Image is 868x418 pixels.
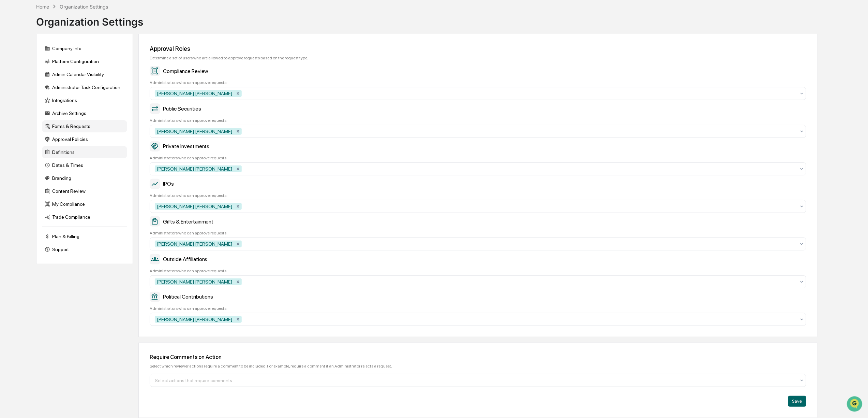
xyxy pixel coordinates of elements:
div: Determine a set of users who are allowed to approve requests based on the request type. [150,56,806,60]
div: [PERSON_NAME] [PERSON_NAME] [155,316,234,323]
a: Powered byPylon [48,116,83,121]
iframe: Open customer support [846,395,865,414]
div: [PERSON_NAME] [PERSON_NAME] [155,90,234,97]
div: Admin Calendar Visibility [42,68,127,81]
div: Remove Anna Christine [234,203,242,210]
div: Home [36,4,49,10]
div: Definitions [42,146,127,158]
div: Organization Settings [60,4,108,10]
div: Integrations [42,94,127,106]
div: Public Securities [150,103,806,114]
div: Political Contributions [150,292,806,302]
div: Dates & Times [42,159,127,171]
div: [PERSON_NAME] [PERSON_NAME] [155,278,234,285]
div: Require Comments on Action [150,354,806,360]
div: Start new chat [23,53,112,59]
div: [PERSON_NAME] [PERSON_NAME] [155,241,234,247]
div: [PERSON_NAME] [PERSON_NAME] [155,165,234,172]
span: Pylon [68,116,83,121]
div: Administrators who can approve requests: [150,231,806,235]
div: 🖐️ [7,87,12,92]
div: Private Investments [150,141,806,152]
div: Remove Anna Christine [234,278,242,285]
button: Start new chat [116,55,124,63]
div: Remove Anna Christine [234,241,242,247]
div: Content Review [42,185,127,197]
div: Trade Compliance [42,211,127,223]
div: Remove Anna Christine [234,316,242,323]
div: [PERSON_NAME] [PERSON_NAME] [155,203,234,210]
div: Company Info [42,42,127,55]
div: 🗄️ [49,87,55,92]
div: 🔎 [7,100,12,105]
div: Administrators who can approve requests: [150,118,806,123]
div: Plan & Billing [42,230,127,243]
span: Preclearance [14,86,44,93]
div: IPOs [150,179,806,189]
span: Attestations [56,86,85,93]
div: Approval Policies [42,133,127,145]
div: Branding [42,172,127,184]
div: Remove Anna Christine [234,165,242,172]
div: Administrator Task Configuration [42,81,127,93]
a: 🗄️Attestations [47,84,87,96]
div: Administrators who can approve requests: [150,306,806,311]
div: Platform Configuration [42,55,127,68]
div: Forms & Requests [42,120,127,132]
div: We're available if you need us! [23,59,86,65]
a: 🖐️Preclearance [4,84,47,96]
img: 1746055101610-c473b297-6a78-478c-a979-82029cc54cd1 [7,53,19,65]
div: Select which reviewer actions require a comment to be included. For example, require a comment if... [150,364,806,369]
div: Gifts & Entertainment [150,216,806,227]
div: Compliance Review [150,66,806,76]
div: Remove Anna Christine [234,128,242,135]
div: Administrators who can approve requests: [150,156,806,160]
div: My Compliance [42,198,127,210]
p: How can we help? [7,15,124,26]
div: Approval Roles [150,45,806,52]
div: Remove Anna Christine [234,90,242,97]
div: Organization Settings [36,10,143,28]
div: Administrators who can approve requests: [150,80,806,85]
button: Save [788,396,806,407]
div: Support [42,243,127,256]
div: Administrators who can approve requests: [150,193,806,198]
div: Outside Affiliations [150,254,806,264]
div: Archive Settings [42,107,127,119]
div: [PERSON_NAME] [PERSON_NAME] [155,128,234,135]
a: 🔎Data Lookup [4,97,46,109]
span: Data Lookup [14,99,43,106]
div: Administrators who can approve requests: [150,269,806,273]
